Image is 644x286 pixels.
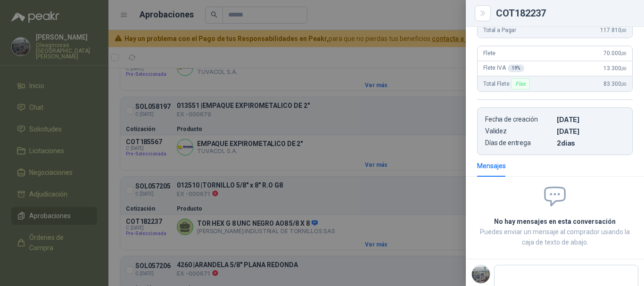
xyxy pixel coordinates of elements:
[603,65,627,72] span: 13.300
[496,8,633,18] div: COT182237
[621,51,627,56] span: ,00
[483,65,524,72] span: Flete IVA
[477,161,506,171] div: Mensajes
[621,82,627,87] span: ,00
[557,115,625,123] p: [DATE]
[477,216,633,227] h2: No hay mensajes en esta conversación
[600,27,627,33] span: 117.810
[621,66,627,71] span: ,00
[483,27,516,33] span: Total a Pagar
[511,78,529,90] div: Flex
[557,139,625,147] p: 2 dias
[557,127,625,135] p: [DATE]
[485,139,553,147] p: Días de entrega
[477,227,633,247] p: Puedes enviar un mensaje al comprador usando la caja de texto de abajo.
[485,115,553,123] p: Fecha de creación
[472,265,490,283] img: Company Logo
[485,127,553,135] p: Validez
[483,50,495,57] span: Flete
[603,81,627,87] span: 83.300
[508,65,525,72] div: 19 %
[483,78,532,90] span: Total Flete
[621,28,627,33] span: ,00
[477,8,488,19] button: Close
[603,50,627,57] span: 70.000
